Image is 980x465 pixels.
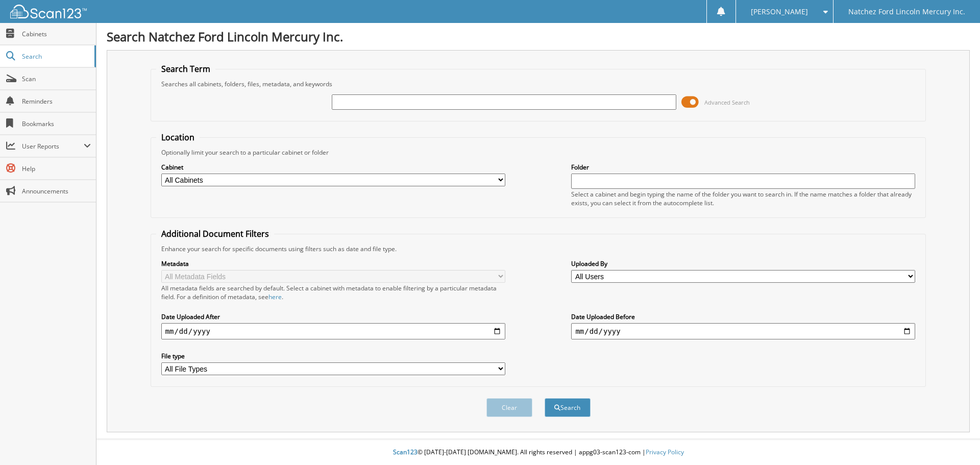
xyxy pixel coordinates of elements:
label: Date Uploaded Before [571,312,915,321]
a: Privacy Policy [646,448,684,456]
button: Search [545,398,591,417]
span: Bookmarks [22,119,91,128]
input: start [161,323,505,339]
label: File type [161,352,505,360]
span: Scan123 [393,448,418,456]
div: Enhance your search for specific documents using filters such as date and file type. [156,244,921,253]
span: Advanced Search [704,99,750,106]
span: Search [22,52,89,61]
span: Help [22,164,91,173]
span: Scan [22,75,91,83]
span: Cabinets [22,30,91,38]
span: [PERSON_NAME] [751,9,808,15]
button: Clear [486,398,532,417]
div: Searches all cabinets, folders, files, metadata, and keywords [156,80,921,88]
span: Natchez Ford Lincoln Mercury Inc. [848,9,965,15]
div: All metadata fields are searched by default. Select a cabinet with metadata to enable filtering b... [161,284,505,301]
legend: Search Term [156,63,215,75]
span: Announcements [22,187,91,195]
h1: Search Natchez Ford Lincoln Mercury Inc. [107,28,970,45]
label: Date Uploaded After [161,312,505,321]
label: Folder [571,163,915,172]
span: User Reports [22,142,84,151]
img: scan123-logo-white.svg [10,5,87,18]
label: Cabinet [161,163,505,172]
input: end [571,323,915,339]
div: Select a cabinet and begin typing the name of the folder you want to search in. If the name match... [571,190,915,207]
div: Optionally limit your search to a particular cabinet or folder [156,148,921,157]
legend: Location [156,132,200,143]
label: Metadata [161,259,505,268]
a: here [268,292,282,301]
label: Uploaded By [571,259,915,268]
div: © [DATE]-[DATE] [DOMAIN_NAME]. All rights reserved | appg03-scan123-com | [96,440,980,465]
legend: Additional Document Filters [156,228,274,239]
span: Reminders [22,97,91,106]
